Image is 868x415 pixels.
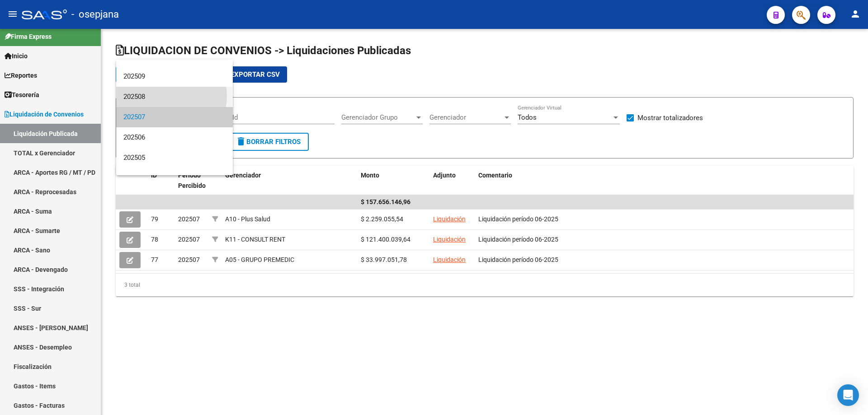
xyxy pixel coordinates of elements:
[123,168,226,188] span: 202504
[837,384,859,406] div: Open Intercom Messenger
[123,148,226,168] span: 202505
[123,66,226,87] span: 202509
[123,127,226,148] span: 202506
[123,107,226,127] span: 202507
[123,87,226,107] span: 202508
